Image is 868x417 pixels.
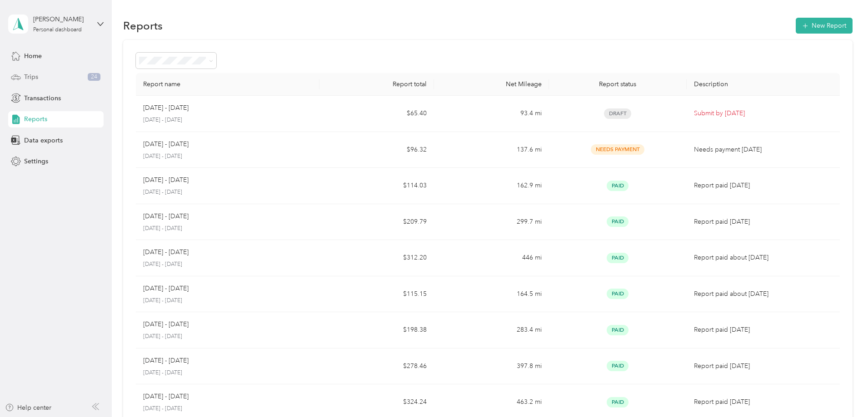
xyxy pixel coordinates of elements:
[143,247,189,257] p: [DATE] - [DATE]
[607,397,629,407] span: Paid
[143,356,189,366] p: [DATE] - [DATE]
[143,175,189,185] p: [DATE] - [DATE]
[434,168,549,204] td: 162.9 mi
[694,361,833,371] p: Report paid [DATE]
[143,284,189,294] p: [DATE] - [DATE]
[143,319,189,329] p: [DATE] - [DATE]
[143,139,189,149] p: [DATE] - [DATE]
[24,136,63,145] span: Data exports
[319,73,434,96] th: Report total
[319,132,434,168] td: $96.32
[143,392,189,402] p: [DATE] - [DATE]
[123,21,163,30] h1: Reports
[687,73,840,96] th: Description
[694,108,833,118] p: Submit by [DATE]
[24,114,47,124] span: Reports
[434,276,549,313] td: 164.5 mi
[434,73,549,96] th: Net Mileage
[319,348,434,385] td: $278.46
[434,312,549,348] td: 283.4 mi
[319,312,434,348] td: $198.38
[24,93,61,103] span: Transactions
[143,188,312,196] p: [DATE] - [DATE]
[319,168,434,204] td: $114.03
[434,348,549,385] td: 397.8 mi
[694,217,833,227] p: Report paid [DATE]
[319,240,434,276] td: $312.20
[24,72,38,82] span: Trips
[143,405,312,413] p: [DATE] - [DATE]
[556,80,679,88] div: Report status
[694,289,833,299] p: Report paid about [DATE]
[817,366,868,417] iframe: Everlance-gr Chat Button Frame
[604,108,631,119] span: Draft
[591,144,644,155] span: Needs Payment
[136,73,319,96] th: Report name
[694,181,833,191] p: Report paid [DATE]
[694,253,833,263] p: Report paid about [DATE]
[143,225,312,233] p: [DATE] - [DATE]
[607,253,629,263] span: Paid
[319,96,434,132] td: $65.40
[143,211,189,221] p: [DATE] - [DATE]
[434,96,549,132] td: 93.4 mi
[143,297,312,305] p: [DATE] - [DATE]
[694,145,833,155] p: Needs payment [DATE]
[143,152,312,161] p: [DATE] - [DATE]
[607,361,629,371] span: Paid
[694,325,833,335] p: Report paid [DATE]
[607,216,629,227] span: Paid
[607,325,629,335] span: Paid
[319,276,434,313] td: $115.15
[796,18,853,34] button: New Report
[143,116,312,124] p: [DATE] - [DATE]
[24,157,48,166] span: Settings
[434,204,549,240] td: 299.7 mi
[5,403,51,412] button: Help center
[33,15,90,24] div: [PERSON_NAME]
[143,103,189,113] p: [DATE] - [DATE]
[143,260,312,269] p: [DATE] - [DATE]
[319,204,434,240] td: $209.79
[434,132,549,168] td: 137.6 mi
[434,240,549,276] td: 446 mi
[24,51,42,61] span: Home
[33,27,82,33] div: Personal dashboard
[88,73,100,81] span: 24
[143,369,312,377] p: [DATE] - [DATE]
[607,289,629,299] span: Paid
[607,181,629,191] span: Paid
[694,397,833,407] p: Report paid [DATE]
[143,333,312,341] p: [DATE] - [DATE]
